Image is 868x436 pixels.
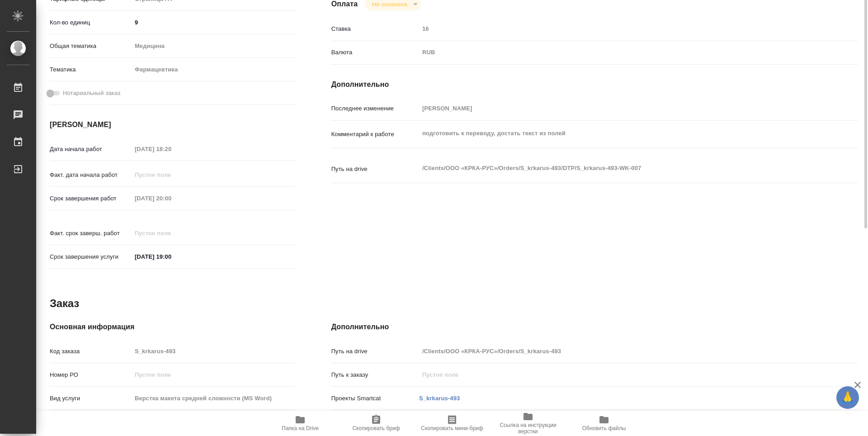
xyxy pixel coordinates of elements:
[132,227,211,240] input: Пустое поле
[262,411,338,436] button: Папка на Drive
[132,38,295,54] div: Медицина
[331,322,858,332] h4: Дополнительно
[50,194,132,203] p: Срок завершения работ
[132,192,211,205] input: Пустое поле
[331,79,858,90] h4: Дополнительно
[331,24,419,33] p: Ставка
[419,395,460,402] a: S_krkarus-493
[331,104,419,113] p: Последнее изменение
[331,165,419,174] p: Путь на drive
[419,368,814,381] input: Пустое поле
[132,345,295,358] input: Пустое поле
[50,229,132,238] p: Факт. срок заверш. работ
[421,425,483,431] span: Скопировать мини-бриф
[50,394,132,403] p: Вид услуги
[414,411,490,436] button: Скопировать мини-бриф
[338,411,414,436] button: Скопировать бриф
[419,22,814,35] input: Пустое поле
[50,18,132,27] p: Кол-во единиц
[50,119,295,130] h4: [PERSON_NAME]
[63,89,120,98] span: Нотариальный заказ
[352,425,400,431] span: Скопировать бриф
[836,386,859,409] button: 🙏
[840,388,855,407] span: 🙏
[495,422,561,435] span: Ссылка на инструкции верстки
[50,145,132,154] p: Дата начала работ
[331,48,419,57] p: Валюта
[50,171,132,180] p: Факт. дата начала работ
[419,161,814,176] textarea: /Clients/ООО «КРКА-РУС»/Orders/S_krkarus-493/DTP/S_krkarus-493-WK-007
[50,42,132,51] p: Общая тематика
[50,252,132,261] p: Срок завершения услуги
[132,392,295,405] input: Пустое поле
[282,425,319,431] span: Папка на Drive
[50,65,132,74] p: Тематика
[132,16,295,29] input: ✎ Введи что-нибудь
[582,425,626,431] span: Обновить файлы
[331,394,419,403] p: Проекты Smartcat
[132,168,211,181] input: Пустое поле
[369,0,410,8] button: Не оплачена
[419,126,814,141] textarea: подготовить к переводу, достать текст из полей
[132,62,295,77] div: Фармацевтика
[50,296,79,311] h2: Заказ
[419,45,814,60] div: RUB
[50,322,295,332] h4: Основная информация
[132,250,211,263] input: ✎ Введи что-нибудь
[419,345,814,358] input: Пустое поле
[331,130,419,139] p: Комментарий к работе
[50,347,132,356] p: Код заказа
[132,142,211,156] input: Пустое поле
[419,102,814,115] input: Пустое поле
[331,347,419,356] p: Путь на drive
[132,368,295,381] input: Пустое поле
[490,411,566,436] button: Ссылка на инструкции верстки
[566,411,642,436] button: Обновить файлы
[50,370,132,379] p: Номер РО
[331,370,419,379] p: Путь к заказу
